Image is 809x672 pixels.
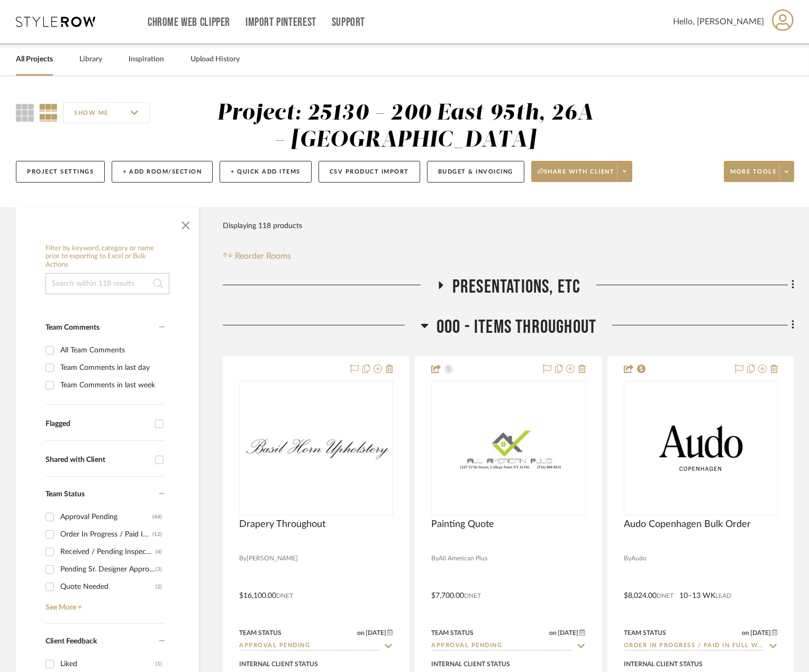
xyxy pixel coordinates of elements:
[624,553,631,564] span: By
[79,52,102,67] a: Library
[431,553,439,564] span: By
[60,543,156,560] div: Received / Pending Inspection
[673,15,764,28] span: Hello, [PERSON_NAME]
[240,431,392,466] img: Drapery Throughout
[624,628,666,638] div: Team Status
[16,52,53,67] a: All Projects
[624,382,777,515] div: 0
[156,543,162,560] div: (4)
[557,629,579,637] span: [DATE]
[223,250,291,262] button: Reorder Rooms
[439,553,487,564] span: All American Plus
[365,629,387,637] span: [DATE]
[190,52,240,67] a: Upload History
[239,641,380,651] input: Type to Search…
[239,519,325,530] span: Drapery Throughout
[46,273,169,294] input: Search within 118 results
[239,659,318,669] div: Internal Client Status
[531,161,633,182] button: Share with client
[220,161,312,183] button: + Quick Add Items
[148,18,230,27] a: Chrome Web Clipper
[156,578,162,595] div: (2)
[60,359,162,376] div: Team Comments in last day
[357,630,365,636] span: on
[625,411,777,486] img: Audo Copenhagen Bulk Order
[46,638,97,645] span: Client Feedback
[60,508,152,525] div: Approval Pending
[60,377,162,394] div: Team Comments in last week
[60,578,156,595] div: Quote Needed
[239,553,247,564] span: By
[427,161,524,183] button: Budget & Invoicing
[431,519,494,530] span: Painting Quote
[16,161,105,183] button: Project Settings
[730,168,776,184] span: More tools
[247,553,298,564] span: [PERSON_NAME]
[332,18,365,27] a: Support
[624,659,703,669] div: Internal Client Status
[624,519,751,530] span: Audo Copenhagen Bulk Order
[239,628,281,638] div: Team Status
[46,324,99,331] span: Team Comments
[235,250,291,262] span: Reorder Rooms
[749,629,772,637] span: [DATE]
[319,161,420,183] button: CSV Product Import
[549,630,557,636] span: on
[129,52,164,67] a: Inspiration
[624,641,765,651] input: Type to Search…
[152,526,162,543] div: (12)
[217,102,593,151] div: Project: 25130 - 200 East 95th, 26A - [GEOGRAPHIC_DATA]
[46,491,85,498] span: Team Status
[60,561,156,578] div: Pending Sr. Designer Approval
[223,215,302,237] div: Displaying 118 products
[538,168,615,184] span: Share with client
[432,424,584,473] img: Painting Quote
[431,641,572,651] input: Type to Search…
[43,595,165,612] a: See More +
[46,456,150,465] div: Shared with Client
[175,213,196,234] button: Close
[452,276,581,298] span: PRESENTATIONS, ETC
[437,316,596,339] span: 000 - ITEMS THROUGHOUT
[60,526,152,543] div: Order In Progress / Paid In Full w/ Freight, No Balance due
[46,420,150,429] div: Flagged
[246,18,316,27] a: Import Pinterest
[631,553,647,564] span: Audo
[431,659,510,669] div: Internal Client Status
[742,630,749,636] span: on
[724,161,794,182] button: More tools
[46,244,169,269] h6: Filter by keyword, category or name prior to exporting to Excel or Bulk Actions
[156,561,162,578] div: (3)
[112,161,213,183] button: + Add Room/Section
[152,508,162,525] div: (44)
[431,628,474,638] div: Team Status
[60,342,162,359] div: All Team Comments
